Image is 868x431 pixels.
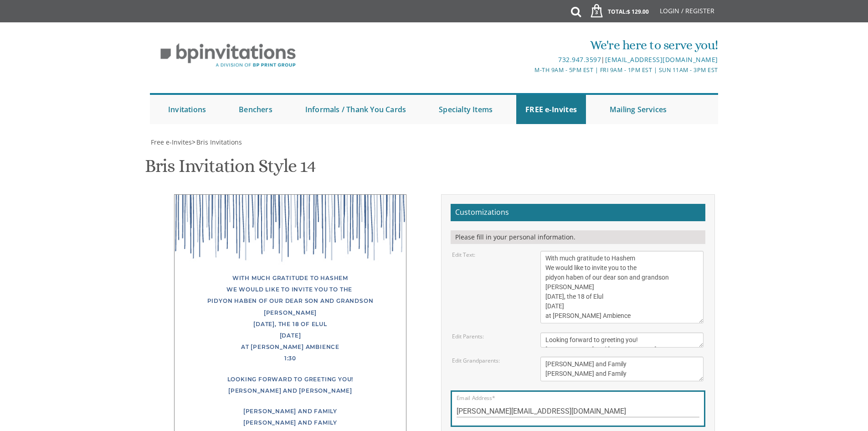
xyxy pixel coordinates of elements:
a: Bris Invitations [195,138,242,146]
textarea: [PERSON_NAME] and [PERSON_NAME] [PERSON_NAME] and [PERSON_NAME] [540,357,704,381]
div: M-Th 9am - 5pm EST | Fri 9am - 1pm EST | Sun 11am - 3pm EST [340,65,718,75]
span: Bris Invitations [196,138,242,146]
span: 3 [592,9,601,16]
span: > [192,138,242,146]
textarea: [PERSON_NAME] and [PERSON_NAME] [540,332,704,348]
textarea: With gratitude to Hashem We would like to inform you of the bris Of our dear son/grandson [DATE] ... [540,251,704,323]
h2: Customizations [451,204,705,221]
div: [PERSON_NAME] and Family [PERSON_NAME] and Family [193,405,388,428]
a: 732.947.3597 [558,55,601,64]
div: We're here to serve you! [340,36,718,54]
label: Edit Parents: [452,332,484,340]
div: | [340,54,718,65]
a: Mailing Services [601,95,676,124]
a: Free e-Invites [150,138,192,146]
label: Edit Text: [452,251,475,259]
h1: Bris Invitation Style 14 [145,156,316,183]
iframe: chat widget [830,395,859,422]
a: FREE e-Invites [516,95,586,124]
a: Benchers [230,95,282,124]
span: Free e-Invites [151,138,192,146]
a: Informals / Thank You Cards [296,95,415,124]
div: Looking forward to greeting you! [PERSON_NAME] and [PERSON_NAME] [193,374,388,396]
label: Email Address* [457,394,495,402]
a: [EMAIL_ADDRESS][DOMAIN_NAME] [605,55,718,64]
a: Specialty Items [430,95,502,124]
div: With much gratitude to Hashem We would like to invite you to the pidyon haben of our dear son and... [193,272,388,364]
a: Invitations [159,95,215,124]
div: Please fill in your personal information. [451,230,705,244]
span: $ 129.00 [627,8,649,16]
label: Edit Grandparents: [452,357,500,364]
img: BP Invitation Loft [150,36,306,74]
